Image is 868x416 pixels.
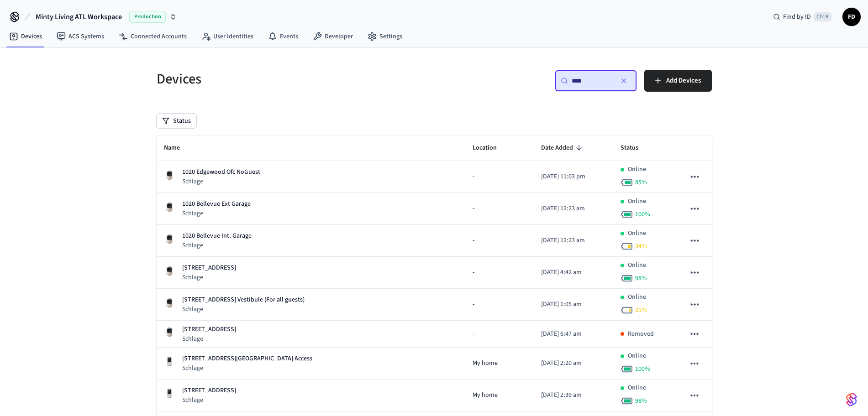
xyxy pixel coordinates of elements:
span: Find by ID [783,12,811,21]
p: [STREET_ADDRESS][GEOGRAPHIC_DATA] Access [182,354,312,364]
img: Schlage Sense Smart Deadbolt with Camelot Trim, Front [164,170,175,181]
p: Online [628,197,646,206]
span: 100 % [635,210,650,219]
p: 1020 Edgewood Ofc NoGuest [182,167,260,177]
p: 1020 Bellevue Ext Garage [182,199,251,209]
p: [STREET_ADDRESS] [182,263,236,273]
p: Schlage [182,273,236,282]
p: 1020 Bellevue Int. Garage [182,231,252,241]
p: Online [628,165,646,174]
span: Name [164,141,192,155]
span: - [473,204,474,213]
span: 21 % [635,306,647,315]
p: Online [628,229,646,238]
a: Events [261,28,305,45]
p: [DATE] 4:42 am [541,268,606,277]
span: 98 % [635,274,647,283]
span: 85 % [635,178,647,187]
button: FD [842,8,861,26]
a: User Identities [194,28,261,45]
p: [DATE] 12:23 am [541,204,606,213]
p: Schlage [182,364,312,373]
span: Ctrl K [814,12,831,21]
p: [DATE] 2:39 am [541,390,606,400]
p: Online [628,383,646,393]
h5: Devices [157,70,429,88]
p: [DATE] 6:47 am [541,329,606,339]
span: Location [473,141,509,155]
p: Schlage [182,395,236,405]
a: Settings [360,28,410,45]
span: My home [473,359,498,368]
span: - [473,172,474,182]
div: Find by IDCtrl K [766,9,839,25]
p: Online [628,351,646,361]
span: 100 % [635,364,650,374]
span: My home [473,390,498,400]
img: Schlage Sense Smart Deadbolt with Camelot Trim, Front [164,234,175,244]
a: Connected Accounts [111,28,194,45]
p: Schlage [182,305,305,314]
img: Schlage Sense Smart Deadbolt with Camelot Trim, Front [164,202,175,213]
a: Devices [2,28,49,45]
img: Yale Assure Touchscreen Wifi Smart Lock, Satin Nickel, Front [164,388,175,399]
span: Minty Living ATL Workspace [36,11,122,22]
span: - [473,329,474,339]
span: FD [843,9,860,25]
span: Add Devices [666,75,701,87]
span: Date Added [541,141,585,155]
p: [DATE] 11:03 pm [541,172,606,182]
p: [DATE] 2:20 am [541,359,606,368]
p: [DATE] 12:23 am [541,236,606,245]
p: Removed [628,329,654,339]
span: - [473,236,474,245]
p: [STREET_ADDRESS] Vestibule (For all guests) [182,295,305,305]
p: Schlage [182,334,236,343]
span: Production [129,11,166,23]
p: [STREET_ADDRESS] [182,325,236,334]
span: 34 % [635,242,647,251]
p: Online [628,292,646,302]
img: Yale Assure Touchscreen Wifi Smart Lock, Satin Nickel, Front [164,356,175,367]
button: Status [157,114,196,128]
span: - [473,300,474,309]
a: ACS Systems [49,28,111,45]
p: [STREET_ADDRESS] [182,386,236,395]
img: Schlage Sense Smart Deadbolt with Camelot Trim, Front [164,297,175,308]
img: Schlage Sense Smart Deadbolt with Camelot Trim, Front [164,327,175,338]
p: Schlage [182,241,252,250]
span: - [473,268,474,277]
p: Online [628,260,646,270]
span: Status [621,141,650,155]
p: Schlage [182,209,251,218]
span: 98 % [635,396,647,406]
button: Add Devices [644,70,712,92]
img: Schlage Sense Smart Deadbolt with Camelot Trim, Front [164,265,175,276]
p: [DATE] 1:05 am [541,300,606,309]
img: SeamLogoGradient.69752ec5.svg [846,392,857,407]
a: Developer [305,28,360,45]
p: Schlage [182,177,260,186]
